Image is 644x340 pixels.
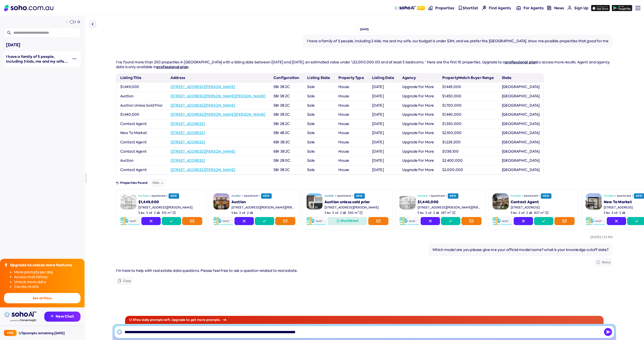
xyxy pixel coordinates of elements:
[513,211,516,214] img: Bedrooms
[425,211,431,215] span: 3
[213,217,233,225] img: Map
[334,129,368,138] td: House
[438,73,498,82] th: PropertyMatch Buyer Range
[303,82,334,92] td: Sale
[433,211,439,215] span: 2
[120,193,136,209] img: Property
[398,110,438,119] td: Upgrade For More
[334,73,368,82] th: Property Type
[547,6,551,10] img: news-nav icon
[435,6,454,11] span: Properties
[334,119,368,129] td: House
[511,194,521,198] span: For Sale
[368,156,398,165] td: [DATE]
[590,235,613,239] div: [DATE] 1:13 PM
[307,39,609,44] div: I have a family of 5 people, including 3 kids, me and my wife. our budget is under $3M, and we pr...
[334,165,368,175] td: House
[337,194,351,198] span: Apartment
[303,110,334,119] td: Sale
[247,211,253,215] span: 2
[269,82,303,92] td: 5Br 3B 2C
[498,110,544,119] td: [GEOGRAPHIC_DATA]
[303,156,334,165] td: Sale
[171,167,235,172] a: [STREET_ADDRESS][PERSON_NAME]
[334,92,368,101] td: House
[356,26,373,33] div: [DATE]
[428,211,431,214] img: Bathrooms
[498,138,544,147] td: [GEOGRAPHIC_DATA]
[498,73,544,82] th: State
[586,217,606,225] img: Map
[619,211,625,215] span: 2
[311,205,314,208] img: Gallery Icon
[149,194,150,198] span: •
[615,194,616,198] span: •
[146,211,152,215] span: 3
[315,206,318,208] span: 20
[438,129,498,138] td: $2,100,000
[306,217,327,225] img: Map
[90,21,96,27] img: Sidebar toggle icon
[188,65,189,69] span: .
[591,5,610,11] img: app-store icon
[368,101,398,110] td: [DATE]
[352,194,353,198] span: •
[463,6,478,11] span: Shortlist
[269,73,303,82] th: Configuration
[138,205,202,210] div: [STREET_ADDRESS][PERSON_NAME]
[554,6,564,11] span: News
[368,82,398,92] td: [DATE]
[498,205,501,208] img: Gallery Icon
[596,261,600,264] img: Retry icon
[489,6,511,11] span: Find Agents
[348,211,358,215] span: 550 m²
[498,165,544,175] td: [GEOGRAPHIC_DATA]
[156,64,188,69] a: professional plan
[116,268,298,273] span: I'm here to help with real estate data questions. Please feel free to ask a question related to r...
[167,73,269,82] th: Address
[398,92,438,101] td: Upgrade For More
[398,138,438,147] td: Upgrade For More
[116,92,167,101] td: Auction
[171,112,265,117] a: [STREET_ADDRESS][PERSON_NAME][PERSON_NAME]
[398,82,438,92] td: Upgrade For More
[438,147,498,156] td: $1,136,100
[116,73,167,82] th: Listing Title
[335,194,336,198] span: •
[438,82,498,92] td: $1,449,000
[303,92,334,101] td: Sale
[436,211,439,214] img: Carspots
[594,258,613,266] button: Retry
[334,110,368,119] td: House
[604,211,610,215] span: 5
[418,194,428,198] span: For Sale
[446,194,447,198] span: •
[612,211,617,215] span: 4
[116,129,167,138] td: New To Market
[586,193,602,209] img: Property
[162,211,172,215] span: 512 m²
[116,119,167,129] td: Contact Agent
[511,205,575,210] div: [STREET_ADDRESS]
[398,73,438,82] th: Agency
[261,193,272,199] span: NEW
[173,211,176,214] img: Land size
[171,131,205,135] a: [STREET_ADDRESS]
[368,73,398,82] th: Listing Date
[368,119,398,129] td: [DATE]
[568,6,572,10] img: for-agents-nav icon
[116,110,167,119] td: $1,440,000
[116,189,207,229] a: PropertyGallery Icon2For Sale•Apartment•NEW$1,449,000[STREET_ADDRESS][PERSON_NAME]5Bedrooms3Bathr...
[604,328,612,336] img: Send icon
[325,205,388,210] div: [STREET_ADDRESS][PERSON_NAME]
[498,101,544,110] td: [GEOGRAPHIC_DATA]
[167,194,168,198] span: •
[303,165,334,175] td: Sale
[154,211,160,215] span: 2
[334,147,368,156] td: House
[303,147,334,156] td: Sale
[269,129,303,138] td: 5Br 4B 2C
[438,138,498,147] td: $1,226,500
[242,211,245,214] img: Bathrooms
[432,247,609,252] div: Which model are you please give me your official model name? what is your knowledge cutoff date?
